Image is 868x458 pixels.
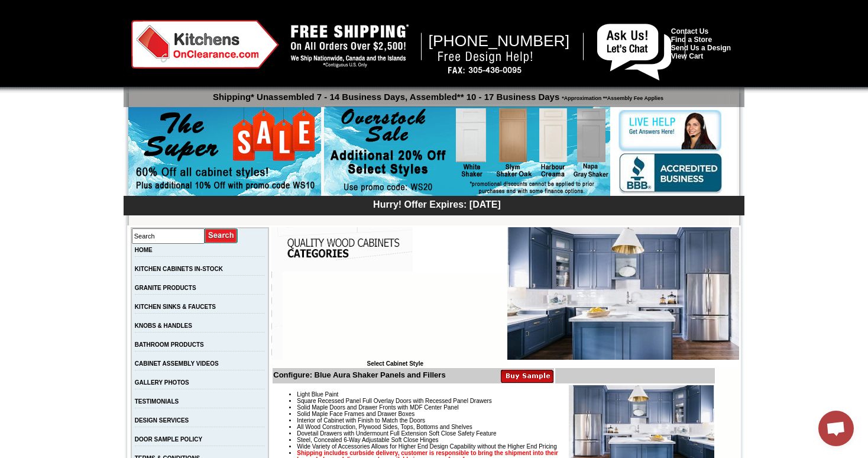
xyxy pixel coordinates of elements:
[507,227,739,360] img: Blue Aura Shaker
[297,437,438,443] span: Steel, Concealed 6-Way Adjustable Soft Close Hinges
[135,285,196,291] a: GRANITE PRODUCTS
[559,92,663,101] span: *Approximation **Assembly Fee Applies
[297,391,338,398] span: Light Blue Paint
[297,417,425,424] span: Interior of Cabinet with Finish to Match the Doors
[297,430,496,437] span: Dovetail Drawers with Undermount Full Extension Soft Close Safety Feature
[273,370,445,379] b: Configure: Blue Aura Shaker Panels and Fillers
[297,398,492,404] span: Square Recessed Panel Full Overlay Doors with Recessed Panel Drawers
[129,198,744,210] div: Hurry! Offer Expires: [DATE]
[297,443,556,450] span: Wide Variety of Accessories Allows for Higher End Design Capability without the Higher End Pricing
[205,228,238,244] input: Submit
[135,247,153,253] a: HOME
[671,36,712,44] a: Find a Store
[135,304,216,310] a: KITCHEN SINKS & FAUCETS
[135,398,179,405] a: TESTIMONIALS
[818,411,854,446] a: Open chat
[671,44,731,52] a: Send Us a Design
[135,266,223,272] a: KITCHEN CABINETS IN-STOCK
[297,404,458,411] span: Solid Maple Doors and Drawer Fronts with MDF Center Panel
[297,424,472,430] span: All Wood Construction, Plywood Sides, Tops, Bottoms and Shelves
[429,32,570,50] span: [PHONE_NUMBER]
[297,411,414,417] span: Solid Maple Face Frames and Drawer Boxes
[135,341,204,348] a: BATHROOM PRODUCTS
[671,52,703,60] a: View Cart
[135,379,189,386] a: GALLERY PHOTOS
[367,360,423,367] b: Select Cabinet Style
[135,360,219,367] a: CABINET ASSEMBLY VIDEOS
[129,86,744,102] p: Shipping* Unassembled 7 - 14 Business Days, Assembled** 10 - 17 Business Days
[135,436,202,443] a: DOOR SAMPLE POLICY
[283,272,507,360] iframe: Browser incompatible
[135,322,192,329] a: KNOBS & HANDLES
[135,417,189,424] a: DESIGN SERVICES
[131,20,279,69] img: Kitchens on Clearance Logo
[671,27,708,36] a: Contact Us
